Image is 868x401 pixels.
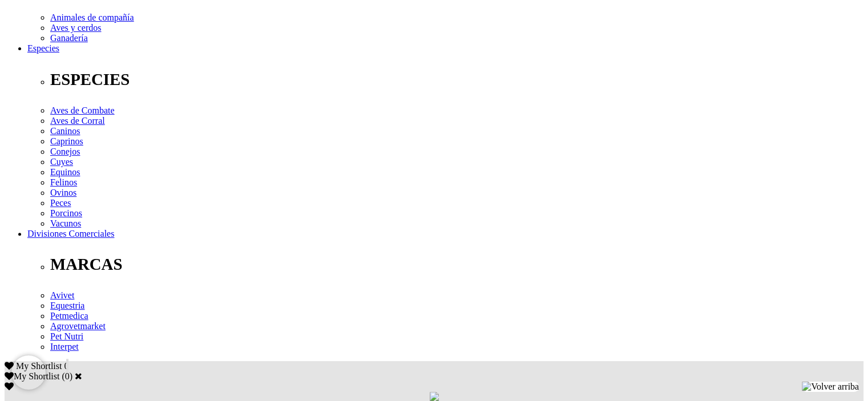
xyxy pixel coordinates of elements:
[802,382,859,392] img: Volver arriba
[50,188,76,197] a: Ovinos
[50,342,79,351] a: Interpet
[430,392,439,401] img: loading.gif
[64,361,68,371] span: 0
[50,136,83,146] a: Caprinos
[50,255,863,274] p: MARCAS
[65,371,70,381] label: 0
[50,290,74,300] a: Avivet
[50,208,82,218] a: Porcinos
[5,371,59,381] label: My Shortlist
[62,371,72,381] span: ( )
[50,311,88,321] a: Petmedica
[50,106,115,115] a: Aves de Combate
[50,33,88,43] a: Ganadería
[50,198,71,208] a: Peces
[50,177,77,187] a: Felinos
[75,371,82,380] a: Cerrar
[50,126,80,136] a: Caninos
[50,218,81,228] a: Vacunos
[27,43,59,53] a: Especies
[50,116,105,125] a: Aves de Corral
[50,331,83,341] a: Pet Nutri
[50,167,80,177] a: Equinos
[27,229,114,238] a: Divisiones Comerciales
[50,301,84,310] a: Equestria
[11,355,46,390] iframe: Brevo live chat
[50,70,863,89] p: ESPECIES
[50,321,106,331] a: Agrovetmarket
[50,157,73,167] a: Cuyes
[50,23,101,33] a: Aves y cerdos
[50,13,134,22] a: Animales de compañía
[50,147,80,156] a: Conejos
